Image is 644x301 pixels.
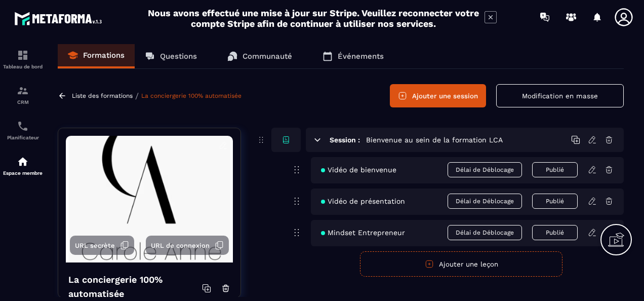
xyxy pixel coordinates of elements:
a: Événements [312,44,394,68]
img: scheduler [17,120,29,132]
a: Communauté [217,44,302,68]
a: formationformationTableau de bord [3,42,43,77]
button: URL secrète [70,236,134,255]
p: Communauté [243,52,292,61]
span: Mindset Entrepreneur [321,229,405,237]
img: formation [17,49,29,61]
p: CRM [3,99,43,105]
span: URL secrète [75,242,115,249]
img: background [66,136,233,262]
span: Vidéo de bienvenue [321,166,396,174]
button: Publié [532,225,578,240]
span: Délai de Déblocage [448,194,522,209]
h4: La conciergerie 100% automatisée [68,273,202,301]
button: URL de connexion [146,236,229,255]
p: Événements [338,52,384,61]
img: formation [17,85,29,97]
span: Délai de Déblocage [448,225,522,240]
span: / [135,91,139,101]
p: Questions [160,52,197,61]
span: Vidéo de présentation [321,197,405,205]
a: automationsautomationsEspace membre [3,148,43,183]
button: Publié [532,194,578,209]
p: Tableau de bord [3,64,43,69]
a: La conciergerie 100% automatisée [141,92,241,99]
span: Délai de Déblocage [448,162,522,177]
button: Modification en masse [496,84,624,107]
button: Ajouter une session [390,84,486,107]
span: URL de connexion [151,242,210,249]
a: Formations [58,44,135,68]
img: logo [14,9,105,28]
img: automations [17,156,29,168]
p: Formations [83,51,125,60]
a: Liste des formations [72,92,133,99]
p: Espace membre [3,170,43,176]
button: Publié [532,162,578,177]
p: Planificateur [3,135,43,140]
a: schedulerschedulerPlanificateur [3,112,43,148]
h2: Nous avons effectué une mise à jour sur Stripe. Veuillez reconnecter votre compte Stripe afin de ... [147,8,479,29]
h6: Session : [330,136,360,144]
a: formationformationCRM [3,77,43,112]
a: Questions [135,44,207,68]
button: Ajouter une leçon [360,251,562,277]
h5: Bienvenue au sein de la formation LCA [366,135,503,145]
